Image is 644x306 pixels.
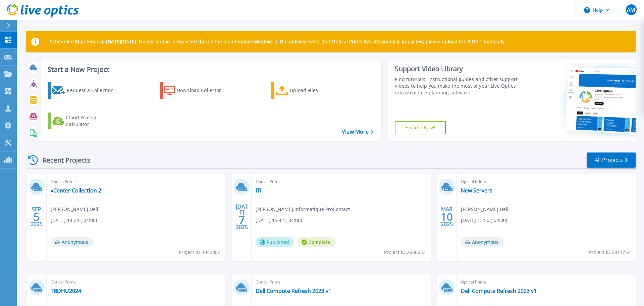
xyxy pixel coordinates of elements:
[587,152,636,168] a: All Projects
[50,39,506,44] p: Scheduled Maintenance [DATE][DATE]: No disruption is expected during the maintenance window. In t...
[26,152,100,168] div: Recent Projects
[239,217,245,223] span: 7
[51,237,93,247] span: Anonymous
[461,187,492,194] a: New Servers
[177,84,230,97] div: Download Collector
[256,237,294,247] span: Published
[290,84,343,97] div: Upload Files
[395,121,446,134] a: Explore Now!
[51,206,98,213] span: [PERSON_NAME] , Dell
[256,288,331,294] a: Dell Compute Refresh 2023 v1
[235,205,248,229] div: [DATE] 2025
[589,249,631,256] span: Project ID: 2811754
[48,82,122,99] a: Request a Collection
[67,84,120,97] div: Request a Collection
[627,7,635,12] span: AM
[461,206,508,213] span: [PERSON_NAME] , Dell
[461,217,507,224] span: [DATE] 13:50 (-04:00)
[461,288,537,294] a: Dell Compute Refresh 2023 v1
[51,217,97,224] span: [DATE] 14:24 (-04:00)
[30,205,43,229] div: SEP 2025
[461,237,503,247] span: Anonymous
[384,249,426,256] span: Project ID: 2966653
[51,187,101,194] a: vCenter Collection 2
[395,76,521,96] div: Find tutorials, instructional guides and other support videos to help you make the most of your L...
[48,66,373,73] h3: Start a New Project
[48,113,122,129] a: Cloud Pricing Calculator
[256,217,302,224] span: [DATE] 15:42 (-04:00)
[440,205,453,229] div: MAR 2025
[298,237,335,247] span: Complete
[395,64,521,73] div: Support Video Library
[256,178,426,185] span: Optical Prime
[179,249,220,256] span: Project ID: 3042882
[256,206,350,213] span: [PERSON_NAME] , Informatique ProContact
[160,82,234,99] a: Download Collector
[34,214,40,220] span: 5
[441,214,453,220] span: 10
[342,129,373,135] a: View More
[51,178,221,185] span: Optical Prime
[461,178,632,185] span: Optical Prime
[51,288,81,294] a: TBDHU2024
[51,278,221,286] span: Optical Prime
[66,114,119,128] div: Cloud Pricing Calculator
[461,278,632,286] span: Optical Prime
[271,82,346,99] a: Upload Files
[256,187,261,194] a: ITI
[256,278,426,286] span: Optical Prime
